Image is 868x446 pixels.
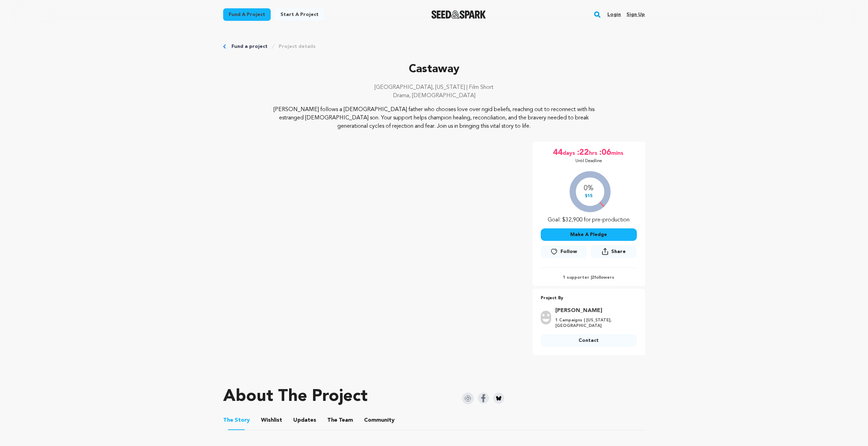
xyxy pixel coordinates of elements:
a: Project details [279,43,315,50]
p: [GEOGRAPHIC_DATA], [US_STATE] | Film Short [223,83,645,92]
a: Follow [541,245,587,258]
p: 1 Campaigns | [US_STATE], [GEOGRAPHIC_DATA] [555,318,633,329]
img: Seed&Spark Logo Dark Mode [431,10,486,19]
a: Start a project [275,8,324,21]
span: The [327,416,337,424]
p: Project By [541,294,637,302]
a: Seed&Spark Homepage [431,10,486,19]
a: Contact [541,334,637,347]
div: Breadcrumb [223,43,645,50]
p: 1 supporter | followers [541,275,637,280]
a: Fund a project [231,43,268,50]
button: Share [591,245,637,258]
h1: About The Project [223,388,368,405]
span: Story [223,416,250,424]
span: 44 [553,147,563,158]
span: The [223,416,233,424]
span: mins [611,147,625,158]
a: Goto Thomas Seffernick profile [555,306,633,315]
span: :06 [599,147,611,158]
img: Seed&Spark Facebook Icon [478,393,489,404]
a: Login [607,9,621,20]
p: Castaway [223,61,645,78]
img: user.png [541,311,551,325]
span: Share [611,248,626,255]
span: 2 [592,276,594,280]
span: Team [327,416,353,424]
span: Community [364,416,395,424]
span: :22 [576,147,589,158]
span: Wishlist [261,416,282,424]
span: hrs [589,147,599,158]
p: [PERSON_NAME] follows a [DEMOGRAPHIC_DATA] father who chooses love over rigid beliefs, reaching o... [265,106,603,131]
img: Seed&Spark Bluesky Icon [493,393,504,404]
span: days [563,147,576,158]
a: Fund a project [223,8,271,21]
p: Drama, [DEMOGRAPHIC_DATA] [223,92,645,100]
button: Make A Pledge [541,228,637,241]
p: Until Deadline [575,158,602,164]
span: Updates [293,416,316,424]
span: Share [591,245,637,261]
span: Follow [561,248,577,255]
a: Sign up [626,9,645,20]
img: Seed&Spark Instagram Icon [462,393,474,404]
